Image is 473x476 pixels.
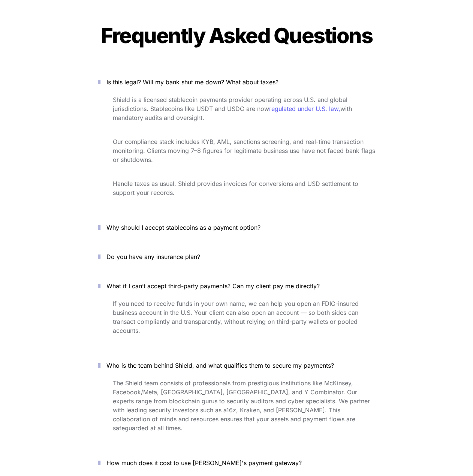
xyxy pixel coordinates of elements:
button: Is this legal? Will my bank shut me down? What about taxes? [87,70,386,94]
span: Who is the team behind Shield, and what qualifies them to secure my payments? [106,362,334,369]
div: What if I can’t accept third-party payments? Can my client pay me directly? [87,298,386,348]
span: The Shield team consists of professionals from prestigious institutions like McKinsey, Facebook/M... [113,379,372,432]
button: How much does it cost to use [PERSON_NAME]'s payment gateway? [87,451,386,475]
span: with mandatory audits and oversight. [113,105,354,121]
span: Shield is a licensed stablecoin payments provider operating across U.S. and global jurisdictions.... [113,96,349,112]
span: Handle taxes as usual. Shield provides invoices for conversions and USD settlement to support you... [113,180,360,196]
button: What if I can’t accept third-party payments? Can my client pay me directly? [87,274,386,298]
span: How much does it cost to use [PERSON_NAME]'s payment gateway? [106,459,302,467]
div: Who is the team behind Shield, and what qualifies them to secure my payments? [87,377,386,445]
span: Why should I accept stablecoins as a payment option? [106,224,260,231]
button: Why should I accept stablecoins as a payment option? [87,216,386,239]
a: regulated under U.S. law, [269,105,340,112]
span: Do you have any insurance plan? [106,253,200,260]
button: Do you have any insurance plan? [87,245,386,268]
button: Who is the team behind Shield, and what qualifies them to secure my payments? [87,354,386,377]
span: Frequently Asked Questions [101,23,372,48]
span: Is this legal? Will my bank shut me down? What about taxes? [106,78,278,86]
span: Our compliance stack includes KYB, AML, sanctions screening, and real-time transaction monitoring... [113,138,377,163]
div: Is this legal? Will my bank shut me down? What about taxes? [87,94,386,210]
span: What if I can’t accept third-party payments? Can my client pay me directly? [106,282,320,290]
span: If you need to receive funds in your own name, we can help you open an FDIC-insured business acco... [113,300,361,334]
